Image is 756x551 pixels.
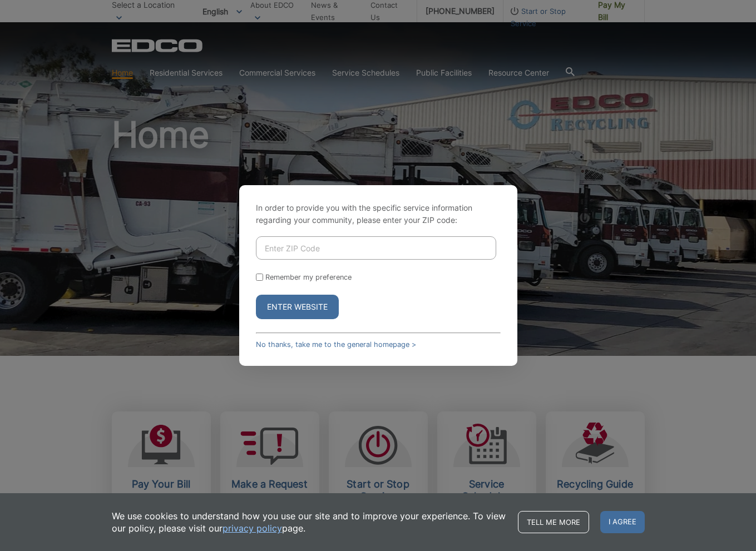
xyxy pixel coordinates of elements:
button: Enter Website [256,295,339,319]
a: No thanks, take me to the general homepage > [256,340,416,349]
label: Remember my preference [265,273,352,281]
p: In order to provide you with the specific service information regarding your community, please en... [256,202,501,226]
a: privacy policy [223,522,282,534]
input: Enter ZIP Code [256,236,496,260]
p: We use cookies to understand how you use our site and to improve your experience. To view our pol... [112,510,507,534]
a: Tell me more [518,511,589,533]
span: I agree [600,511,645,533]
